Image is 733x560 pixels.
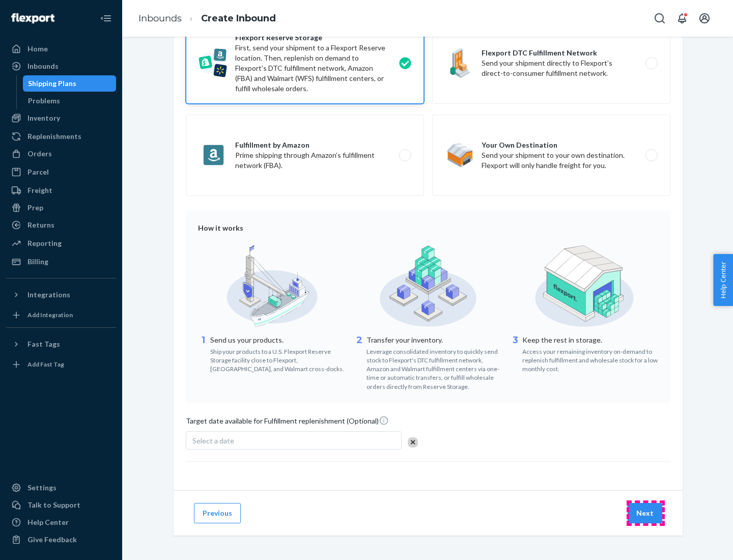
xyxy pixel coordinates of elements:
div: Inventory [27,113,60,123]
button: Give Feedback [6,531,116,548]
span: Target date available for Fulfillment replenishment (Optional) [186,415,389,430]
button: Open Search Box [650,8,670,29]
a: Home [6,41,116,57]
div: Inbounds [27,61,59,71]
img: Flexport logo [11,13,54,23]
a: Freight [6,182,116,199]
a: Replenishments [6,128,116,145]
div: Leverage consolidated inventory to quickly send stock to Flexport's DTC fulfillment network, Amaz... [366,345,502,391]
div: Home [27,44,48,54]
div: Settings [27,483,57,493]
div: Returns [27,220,54,230]
a: Talk to Support [6,497,116,513]
div: Help Center [27,517,69,527]
div: 3 [510,334,520,373]
a: Reporting [6,235,116,251]
div: 2 [354,334,364,391]
ol: breadcrumbs [130,4,284,34]
button: Open account menu [694,8,715,29]
a: Create Inbound [201,13,276,24]
div: Give Feedback [27,535,77,545]
a: Billing [6,254,116,270]
div: Add Fast Tag [27,360,64,369]
a: Inventory [6,110,116,126]
div: Billing [27,257,48,267]
div: Access your remaining inventory on-demand to replenish fulfillment and wholesale stock for a low ... [522,345,658,373]
button: Fast Tags [6,336,116,352]
a: Inbounds [6,58,116,74]
div: Ship your products to a U.S. Flexport Reserve Storage facility close to Flexport, [GEOGRAPHIC_DAT... [210,345,346,373]
div: Problems [28,96,60,106]
span: Select a date [192,436,234,445]
button: Previous [194,503,241,523]
div: Fast Tags [27,339,60,349]
a: Parcel [6,164,116,180]
a: Add Integration [6,307,116,323]
div: Add Integration [27,311,73,319]
div: Talk to Support [27,500,80,510]
div: 1 [198,334,208,373]
div: Shipping Plans [28,78,76,89]
div: Replenishments [27,131,81,142]
button: Open notifications [672,8,692,29]
a: Settings [6,480,116,496]
button: Integrations [6,287,116,303]
div: Prep [27,203,43,213]
a: Returns [6,217,116,233]
div: Freight [27,185,52,195]
div: How it works [198,223,658,233]
a: Problems [23,93,117,109]
div: Reporting [27,238,62,248]
a: Inbounds [138,13,182,24]
div: Orders [27,149,52,159]
p: Keep the rest in storage. [522,335,658,345]
button: Help Center [713,254,733,306]
a: Help Center [6,514,116,530]
p: Transfer your inventory. [366,335,502,345]
a: Orders [6,146,116,162]
a: Add Fast Tag [6,356,116,373]
a: Shipping Plans [23,75,117,92]
button: Close Navigation [96,8,116,29]
p: Send us your products. [210,335,346,345]
div: Parcel [27,167,49,177]
button: Next [628,503,662,523]
div: Integrations [27,290,70,300]
a: Prep [6,200,116,216]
